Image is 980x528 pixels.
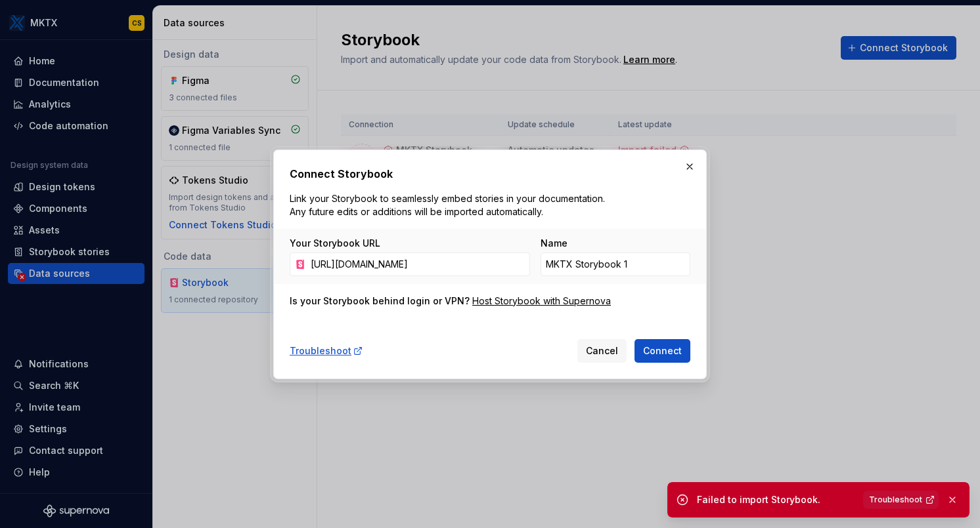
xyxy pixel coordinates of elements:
div: Is your Storybook behind login or VPN? [290,294,470,308]
button: Connect [635,339,690,363]
div: Failed to import Storybook. [697,493,855,506]
span: Cancel [586,344,618,357]
a: Troubleshoot [290,344,363,357]
input: https://your-storybook-domain.com/... [305,253,530,276]
h2: Connect Storybook [290,166,690,182]
span: Troubleshoot [869,495,922,505]
span: Connect [643,344,682,357]
label: Your Storybook URL [290,237,380,250]
p: Link your Storybook to seamlessly embed stories in your documentation. Any future edits or additi... [290,192,610,218]
input: Custom Storybook Name [541,253,690,276]
label: Name [541,237,568,250]
button: Cancel [577,339,627,363]
a: Host Storybook with Supernova [472,294,611,308]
